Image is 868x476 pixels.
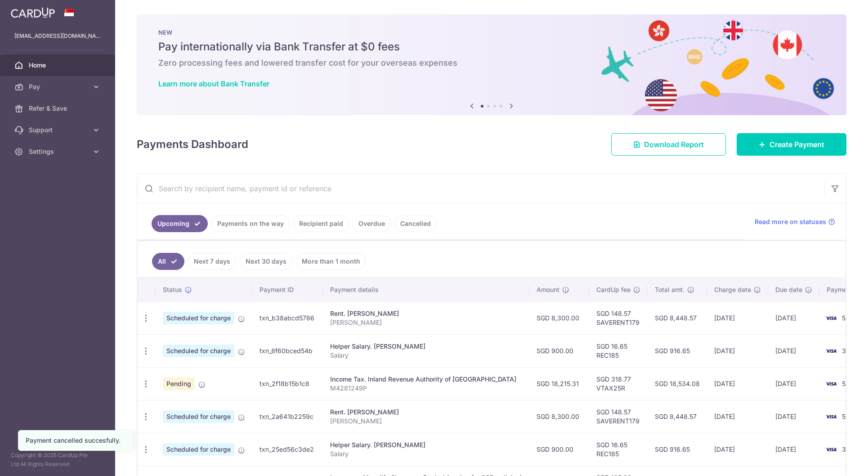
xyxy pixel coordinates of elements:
div: Helper Salary. [PERSON_NAME] [330,440,522,449]
div: Income Tax. Inland Revenue Authority of [GEOGRAPHIC_DATA] [330,375,522,384]
h5: Pay internationally via Bank Transfer at $0 fees [158,40,825,54]
td: txn_25ed56c3de2 [252,433,323,466]
p: Salary [330,351,522,360]
img: Bank Card [822,313,840,323]
td: [DATE] [707,433,768,466]
span: Scheduled for charge [163,410,234,423]
a: Overdue [353,215,391,232]
div: Rent. [PERSON_NAME] [330,309,522,318]
td: SGD 900.00 [529,433,589,466]
span: Read more on statuses [755,217,826,226]
span: Scheduled for charge [163,345,234,357]
p: NEW [158,29,825,36]
span: Settings [29,147,88,156]
td: SGD 900.00 [529,334,589,367]
span: Support [29,126,88,135]
p: Salary [330,449,522,458]
p: M4281249P [330,384,522,393]
img: Bank transfer banner [137,14,846,115]
td: SGD 18,534.08 [648,367,707,400]
a: Upcoming [152,215,208,232]
td: SGD 8,300.00 [529,301,589,334]
td: SGD 8,300.00 [529,400,589,433]
a: Next 7 days [188,253,236,270]
span: Charge date [714,285,751,294]
td: SGD 8,448.57 [648,301,707,334]
td: SGD 916.65 [648,334,707,367]
td: [DATE] [768,400,819,433]
span: Total amt. [655,285,685,294]
span: Pay [29,82,88,91]
span: Due date [775,285,802,294]
td: txn_2a641b2259c [252,400,323,433]
span: 3250 [842,445,858,453]
a: Create Payment [737,133,846,156]
span: Scheduled for charge [163,443,234,456]
td: SGD 18,215.31 [529,367,589,400]
td: txn_b38abcd5786 [252,301,323,334]
td: [DATE] [707,367,768,400]
span: Status [163,285,182,294]
span: Refer & Save [29,104,88,113]
td: SGD 16.65 REC185 [589,334,648,367]
h4: Payments Dashboard [137,136,248,153]
td: [DATE] [768,367,819,400]
span: 5870 [842,380,857,387]
p: [PERSON_NAME] [330,318,522,327]
th: Payment ID [252,278,323,301]
a: Learn more about Bank Transfer [158,79,269,88]
p: [EMAIL_ADDRESS][DOMAIN_NAME] [14,31,101,40]
span: 5870 [842,413,857,420]
input: Search by recipient name, payment id or reference [137,174,824,203]
img: Bank Card [822,411,840,422]
img: Bank Card [822,444,840,455]
iframe: Opens a widget where you can find more information [810,449,859,472]
td: SGD 148.57 SAVERENT179 [589,400,648,433]
td: SGD 8,448.57 [648,400,707,433]
p: [PERSON_NAME] [330,417,522,426]
span: Create Payment [770,139,824,150]
div: Payment cancelled succesfully. [26,436,125,445]
span: Scheduled for charge [163,312,234,324]
a: Download Report [611,133,726,156]
td: SGD 916.65 [648,433,707,466]
h6: Zero processing fees and lowered transfer cost for your overseas expenses [158,58,825,68]
td: [DATE] [707,334,768,367]
div: Rent. [PERSON_NAME] [330,408,522,417]
span: Pending [163,377,195,390]
a: More than 1 month [296,253,366,270]
img: CardUp [11,7,55,18]
td: SGD 16.65 REC185 [589,433,648,466]
a: Read more on statuses [755,217,835,226]
a: Cancelled [394,215,437,232]
span: Home [29,61,88,70]
span: 3250 [842,347,858,355]
td: [DATE] [707,400,768,433]
td: SGD 318.77 VTAX25R [589,367,648,400]
div: Helper Salary. [PERSON_NAME] [330,342,522,351]
td: txn_8f60bced54b [252,334,323,367]
td: [DATE] [707,301,768,334]
span: Download Report [644,139,704,150]
td: [DATE] [768,301,819,334]
td: [DATE] [768,334,819,367]
a: Payments on the way [211,215,290,232]
td: txn_2f18b15b1c8 [252,367,323,400]
span: CardUp fee [596,285,631,294]
td: [DATE] [768,433,819,466]
th: Payment details [323,278,529,301]
a: Recipient paid [293,215,349,232]
img: Bank Card [822,378,840,389]
td: SGD 148.57 SAVERENT179 [589,301,648,334]
span: 5870 [842,314,857,322]
a: All [152,253,184,270]
span: Amount [537,285,559,294]
img: Bank Card [822,346,840,356]
a: Next 30 days [240,253,292,270]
